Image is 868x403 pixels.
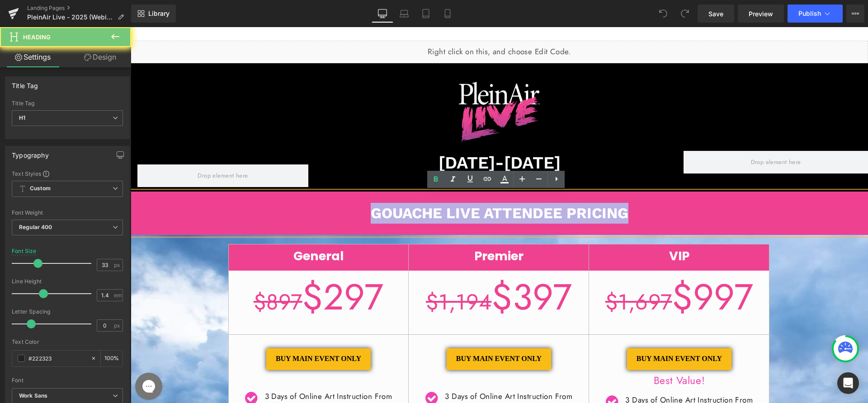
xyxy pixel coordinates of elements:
[240,177,498,195] b: GOUACHE LIVE ATTENDEE PRICING
[278,222,458,239] h2: Premier
[123,259,172,291] s: $897
[314,363,444,388] p: 3 Days of Online Art Instruction From 30+ Of The Worlds Best Artists
[134,363,264,388] p: 3 Days of Online Art Instruction From 30+ Of The Worlds Best Artists
[676,5,694,23] button: Redo
[19,114,25,121] b: H1
[12,100,123,107] div: Title Tag
[295,259,361,291] s: $1,194
[145,327,231,337] span: BUY MAIN EVENT ONLY
[316,321,420,343] a: Buy Now & Get Beginners day for free! - Opens in a new tab - Opens in a new tab - Opens in a new tab
[472,347,625,360] p: Best Value!
[12,248,37,254] div: Font Size
[12,339,123,345] div: Text Color
[19,392,47,400] i: Work Sans
[12,278,123,285] div: Line Height
[798,10,821,17] span: Publish
[475,259,542,291] s: $1,697
[123,244,253,296] span: $297
[437,5,458,23] a: Mobile
[458,222,638,239] h2: VIP
[114,292,122,298] span: em
[654,5,672,23] button: Undo
[837,372,859,394] div: Open Intercom Messenger
[325,327,411,337] span: BUY MAIN EVENT ONLY
[496,321,601,343] a: Buy Now & Get Beginners day for free! - Opens in a new tab - Opens in a new tab - Opens in a new tab
[19,224,52,230] b: Regular 400
[5,3,32,30] button: Gorgias live chat
[114,262,122,268] span: px
[12,309,123,315] div: Letter Spacing
[12,170,123,177] div: Text Styles
[23,33,51,41] span: Heading
[708,9,723,19] span: Save
[67,47,133,67] a: Design
[415,5,437,23] a: Tablet
[114,323,122,328] span: px
[393,5,415,23] a: Laptop
[788,5,843,23] button: Publish
[738,5,784,23] a: Preview
[28,353,86,363] input: Color
[148,9,170,18] span: Library
[506,327,591,337] span: BUY MAIN EVENT ONLY
[30,185,51,192] b: Custom
[101,351,123,366] div: %
[98,222,278,239] h2: General
[846,5,864,23] button: More
[749,9,773,19] span: Preview
[495,367,625,391] p: 3 Days of Online Art Instruction From 30+ Of The Worlds Best Artists
[27,14,114,21] span: PleinAir Live - 2025 (Webinar Discount)
[12,210,123,216] div: Font Weight
[12,77,38,89] div: Title Tag
[131,5,176,23] a: New Library
[136,321,240,343] a: Buy With Beginners Day - Opens in a new tab - Opens in a new tab - Opens in a new tab - Opens in ...
[475,244,623,296] span: $997
[184,124,553,148] h1: [DATE]-[DATE]
[372,5,393,23] a: Desktop
[295,244,441,296] span: $397
[27,5,131,12] a: Landing Pages
[12,377,123,384] div: Font
[12,146,49,159] div: Typography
